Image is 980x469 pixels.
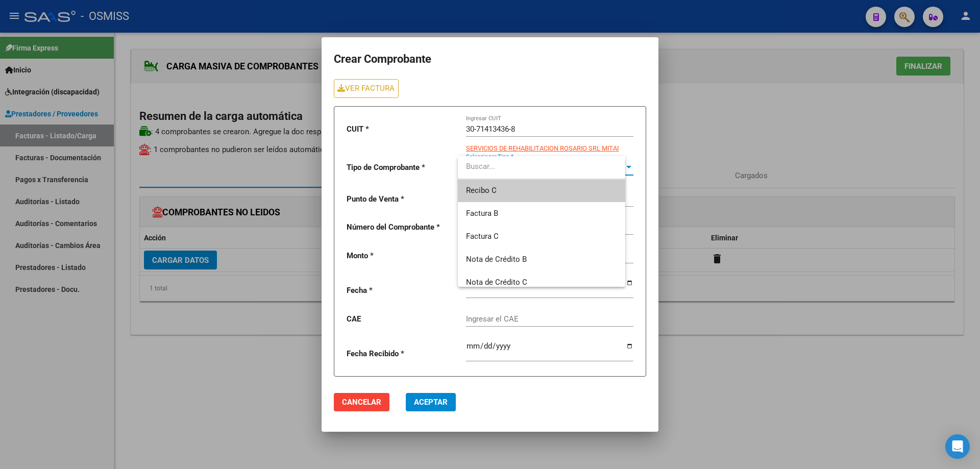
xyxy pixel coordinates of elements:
[466,255,527,264] span: Nota de Crédito B
[466,209,498,218] span: Factura B
[466,232,499,241] span: Factura C
[466,278,527,287] span: Nota de Crédito C
[466,186,497,195] span: Recibo C
[945,434,970,459] div: Open Intercom Messenger
[458,155,625,178] input: dropdown search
